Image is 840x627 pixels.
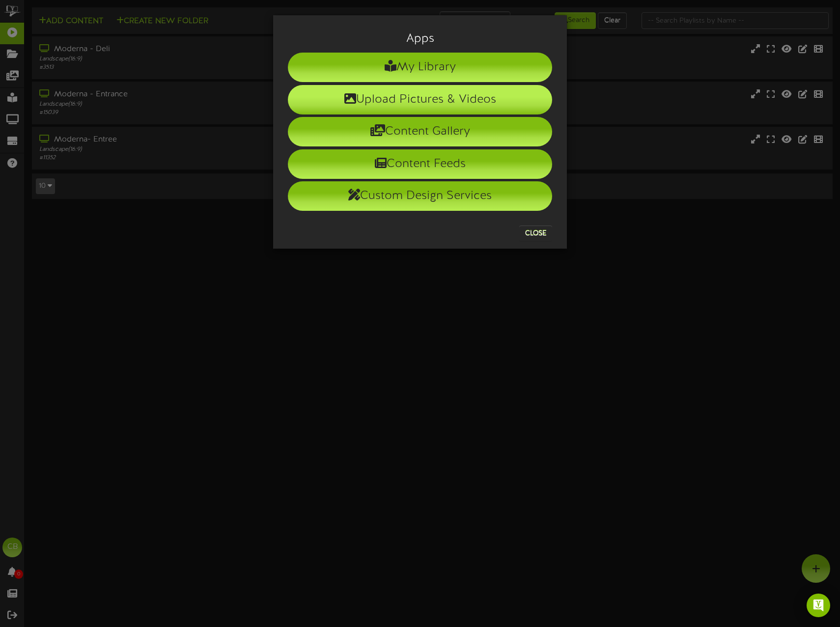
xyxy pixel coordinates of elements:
div: Open Intercom Messenger [807,594,830,617]
li: Content Gallery [288,117,552,146]
h3: Apps [288,32,552,45]
li: Upload Pictures & Videos [288,85,552,114]
li: My Library [288,53,552,82]
li: Content Feeds [288,149,552,179]
button: Close [519,226,552,241]
li: Custom Design Services [288,181,552,211]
